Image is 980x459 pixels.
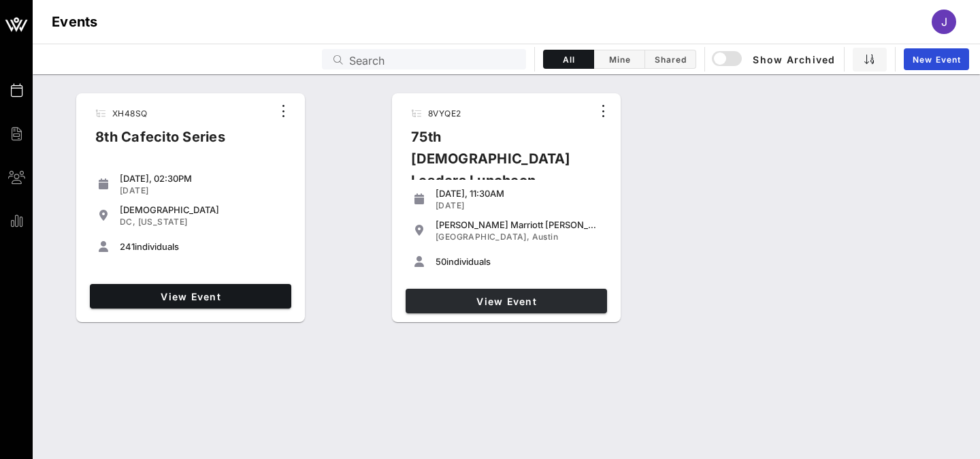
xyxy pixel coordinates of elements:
div: J [932,10,956,34]
span: 50 [436,256,446,267]
span: [GEOGRAPHIC_DATA], [436,232,529,242]
div: 75th [DEMOGRAPHIC_DATA] Leaders Luncheon Series [400,126,592,224]
div: [DATE] [436,200,602,211]
span: XH48SQ [112,108,147,118]
button: Show Archived [713,47,836,72]
h1: Events [52,11,98,33]
span: J [941,15,947,29]
div: individuals [436,256,602,267]
div: individuals [120,241,286,252]
span: New Event [912,54,961,65]
span: DC, [120,217,135,227]
a: New Event [904,48,969,70]
div: [DATE], 11:30AM [436,188,602,199]
button: All [543,50,594,69]
span: Show Archived [714,51,835,67]
a: View Event [406,289,607,313]
button: Mine [594,50,645,69]
span: Austin [532,232,558,242]
span: 241 [120,241,135,252]
div: [DATE] [120,185,286,196]
a: View Event [90,284,291,308]
span: [US_STATE] [138,217,188,227]
span: All [552,54,585,65]
span: View Event [411,296,602,307]
div: [PERSON_NAME] Marriott [PERSON_NAME] [436,219,602,230]
div: [DATE], 02:30PM [120,173,286,184]
span: View Event [95,291,286,302]
button: Shared [645,50,696,69]
div: 8th Cafecito Series [84,126,236,159]
span: Mine [602,54,636,65]
span: 8VYQE2 [428,108,461,118]
span: Shared [653,54,687,65]
div: [DEMOGRAPHIC_DATA] [120,204,286,215]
